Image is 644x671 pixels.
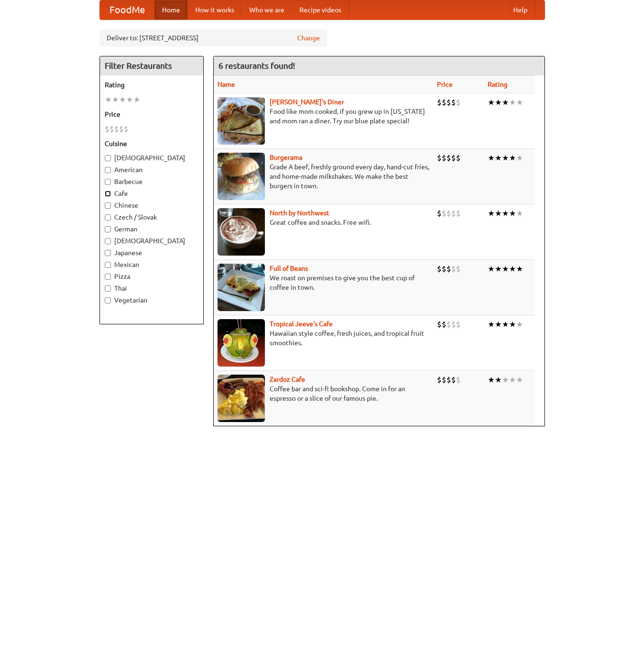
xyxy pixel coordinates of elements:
[242,0,292,19] a: Who we are
[218,384,429,403] p: Coffee bar and sci-fi bookshop. Come in for an espresso or a slice of our famous pie.
[105,155,111,161] input: [DEMOGRAPHIC_DATA]
[456,319,461,330] li: $
[451,153,456,163] li: $
[112,94,119,105] li: ★
[105,189,199,198] label: Cafe
[451,319,456,330] li: $
[105,236,199,246] label: [DEMOGRAPHIC_DATA]
[109,124,114,134] li: $
[451,208,456,219] li: $
[442,153,446,163] li: $
[451,264,456,274] li: $
[100,56,203,75] h4: Filter Restaurants
[119,124,124,134] li: $
[495,319,502,330] li: ★
[100,0,154,19] a: FoodMe
[495,97,502,108] li: ★
[297,33,320,43] a: Change
[270,154,302,161] a: Burgerama
[105,248,199,257] label: Japanese
[100,29,327,46] div: Deliver to: [STREET_ADDRESS]
[509,319,516,330] li: ★
[270,265,308,272] a: Full of Beans
[437,81,453,88] a: Price
[105,177,199,186] label: Barbecue
[105,94,112,105] li: ★
[456,264,461,274] li: $
[488,81,508,88] a: Rating
[270,209,329,217] b: North by Northwest
[105,250,111,256] input: Japanese
[502,153,509,163] li: ★
[437,208,442,219] li: $
[270,98,344,106] a: [PERSON_NAME]'s Diner
[488,375,495,385] li: ★
[456,375,461,385] li: $
[516,97,523,108] li: ★
[218,162,429,191] p: Grade A beef, freshly ground every day, hand-cut fries, and home-made milkshakes. We make the bes...
[218,81,235,88] a: Name
[105,297,111,303] input: Vegetarian
[124,124,128,134] li: $
[437,375,442,385] li: $
[442,319,446,330] li: $
[126,94,133,105] li: ★
[506,0,535,19] a: Help
[218,208,265,256] img: north.jpg
[446,208,451,219] li: $
[488,319,495,330] li: ★
[218,218,429,227] p: Great coffee and snacks. Free wifi.
[502,97,509,108] li: ★
[292,0,349,19] a: Recipe videos
[456,97,461,108] li: $
[105,212,199,222] label: Czech / Slovak
[442,264,446,274] li: $
[119,94,126,105] li: ★
[509,264,516,274] li: ★
[442,208,446,219] li: $
[105,179,111,185] input: Barbecue
[437,97,442,108] li: $
[495,208,502,219] li: ★
[502,264,509,274] li: ★
[516,208,523,219] li: ★
[105,167,111,173] input: American
[105,274,111,280] input: Pizza
[218,153,265,200] img: burgerama.jpg
[437,264,442,274] li: $
[488,153,495,163] li: ★
[451,97,456,108] li: $
[446,97,451,108] li: $
[509,97,516,108] li: ★
[105,285,111,292] input: Thai
[105,284,199,293] label: Thai
[270,320,333,328] a: Tropical Jeeve's Cafe
[516,319,523,330] li: ★
[516,375,523,385] li: ★
[218,264,265,311] img: beans.jpg
[218,107,429,126] p: Food like mom cooked, if you grew up in [US_STATE] and mom ran a diner. Try our blue plate special!
[105,262,111,268] input: Mexican
[105,224,199,234] label: German
[437,153,442,163] li: $
[105,295,199,305] label: Vegetarian
[218,319,265,367] img: jeeves.jpg
[502,208,509,219] li: ★
[105,226,111,232] input: German
[270,376,305,383] a: Zardoz Cafe
[105,238,111,244] input: [DEMOGRAPHIC_DATA]
[105,139,199,148] h5: Cuisine
[509,208,516,219] li: ★
[105,110,199,119] h5: Price
[451,375,456,385] li: $
[154,0,188,19] a: Home
[218,329,429,348] p: Hawaiian style coffee, fresh juices, and tropical fruit smoothies.
[495,264,502,274] li: ★
[488,264,495,274] li: ★
[456,153,461,163] li: $
[442,97,446,108] li: $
